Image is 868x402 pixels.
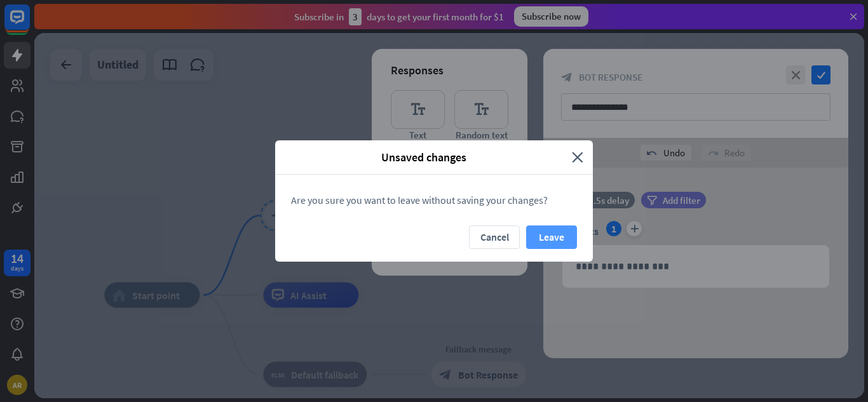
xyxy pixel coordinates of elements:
[526,225,577,249] button: Leave
[469,225,520,249] button: Cancel
[291,194,548,206] span: Are you sure you want to leave without saving your changes?
[285,150,562,164] span: Unsaved changes
[10,5,48,43] button: Open LiveChat chat widget
[572,150,583,164] i: close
